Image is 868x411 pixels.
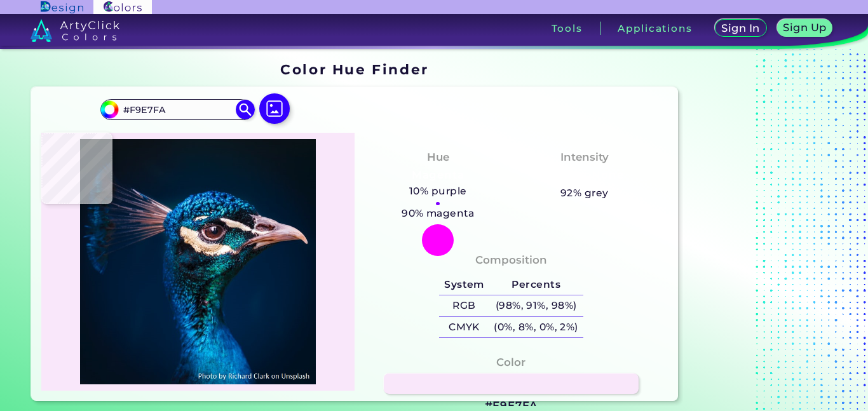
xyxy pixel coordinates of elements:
h4: Composition [475,251,547,269]
img: icon picture [259,93,290,124]
iframe: Advertisement [683,57,842,406]
h5: Percents [489,274,583,295]
img: icon search [236,100,255,119]
h4: Color [496,353,526,372]
img: img_pavlin.jpg [48,139,348,384]
h3: Magenta [406,168,470,183]
h5: Sign In [722,23,760,33]
h4: Intensity [560,148,609,166]
a: Sign Up [777,19,833,37]
h4: Hue [427,148,449,166]
h5: 10% purple [404,183,471,199]
h5: System [439,274,489,295]
h5: Sign Up [783,22,826,32]
a: Sign In [715,19,767,37]
img: logo_artyclick_colors_white.svg [31,19,120,42]
h1: Color Hue Finder [280,60,428,79]
h5: (98%, 91%, 98%) [489,295,583,316]
h5: CMYK [439,317,489,338]
input: type color.. [119,101,237,118]
h5: 90% magenta [397,205,479,222]
h5: RGB [439,295,489,316]
h3: Almost None [539,168,629,183]
h3: Applications [618,24,692,33]
img: ArtyClick Design logo [41,1,83,13]
h5: 92% grey [560,185,609,201]
h3: Tools [552,24,583,33]
h5: (0%, 8%, 0%, 2%) [489,317,583,338]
